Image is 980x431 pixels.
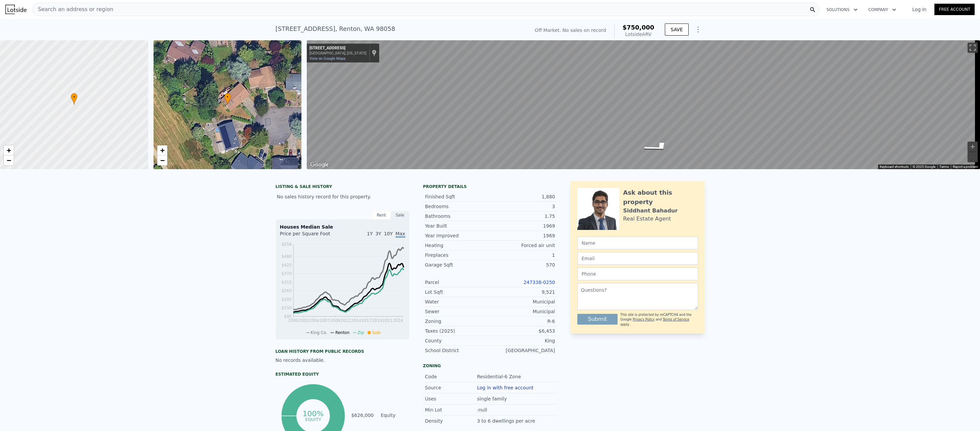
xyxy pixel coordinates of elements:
[281,263,292,268] tspan: $425
[281,242,292,247] tspan: $558
[372,49,377,57] a: Show location on map
[968,43,978,53] button: Toggle fullscreen view
[691,23,705,36] button: Show Options
[623,188,698,207] div: Ask about this property
[490,347,555,354] div: [GEOGRAPHIC_DATA]
[330,318,340,323] tspan: 2009
[425,203,490,210] div: Bedrooms
[284,314,292,319] tspan: $95
[224,93,231,105] div: •
[372,211,391,220] div: Rent
[620,313,698,327] div: This site is protected by reCAPTCHA and the Google and apply.
[663,318,689,321] a: Terms of Service
[577,314,618,325] button: Submit
[913,165,935,169] span: © 2025 Google
[623,24,654,31] span: $750,000
[276,357,410,364] div: No records available.
[276,372,410,377] div: Estimated Equity
[477,395,508,402] div: single family
[633,139,683,155] path: Go East, SE 161st St
[276,191,410,203] div: No sales history record for this property.
[477,406,488,413] div: :null
[623,215,671,223] div: Real Estate Agent
[425,279,490,286] div: Parcel
[281,305,292,310] tspan: $150
[361,318,371,323] tspan: 2017
[425,242,490,249] div: Heating
[298,318,309,323] tspan: 2002
[425,232,490,239] div: Year Improved
[490,213,555,220] div: 1.75
[425,252,490,258] div: Fireplaces
[425,418,477,424] div: Density
[311,330,328,335] span: King Co.
[577,237,698,249] input: Name
[490,261,555,268] div: 570
[425,395,477,402] div: Uses
[623,31,654,38] div: Lotside ARV
[821,4,863,16] button: Solutions
[358,330,364,335] span: Zip
[490,337,555,344] div: King
[523,280,555,285] a: 247338-0250
[309,51,366,55] div: [GEOGRAPHIC_DATA], [US_STATE]
[423,184,557,189] div: Property details
[396,231,405,238] span: Max
[5,5,26,14] img: Lotside
[425,373,477,380] div: Code
[968,152,978,162] button: Zoom out
[425,261,490,268] div: Garage Sqft
[393,318,403,323] tspan: 2024
[309,318,320,323] tspan: 2004
[490,318,555,325] div: R-6
[367,231,372,236] span: 1Y
[968,142,978,152] button: Zoom in
[425,298,490,305] div: Water
[157,145,167,155] a: Zoom in
[665,23,688,36] button: SAVE
[276,184,410,191] div: LISTING & SALE HISTORY
[7,156,11,164] span: −
[425,223,490,229] div: Year Built
[276,24,395,34] div: [STREET_ADDRESS] , Renton , WA 98058
[307,40,980,169] div: Street View
[281,271,292,276] tspan: $370
[305,417,321,422] tspan: equity
[490,308,555,315] div: Municipal
[425,193,490,200] div: Finished Sqft
[281,280,292,285] tspan: $315
[4,155,14,165] a: Zoom out
[425,406,477,413] div: Min Lot
[376,231,381,236] span: 3Y
[276,349,410,354] div: Loan history from public records
[490,193,555,200] div: 1,880
[633,318,654,321] a: Privacy Policy
[303,410,324,418] tspan: 100%
[309,46,366,51] div: [STREET_ADDRESS]
[425,328,490,334] div: Taxes (2025)
[280,224,405,230] div: Houses Median Sale
[372,330,381,335] span: Sale
[490,252,555,258] div: 1
[425,384,477,391] div: Source
[939,165,949,169] a: Terms (opens in new tab)
[425,308,490,315] div: Sewer
[351,318,361,323] tspan: 2014
[224,94,231,100] span: •
[391,211,410,220] div: Sale
[335,330,349,335] span: Renton
[71,93,77,105] div: •
[160,156,164,164] span: −
[157,155,167,165] a: Zoom out
[623,207,678,215] div: Siddhant Bahadur
[425,337,490,344] div: County
[490,242,555,249] div: Forced air unit
[490,298,555,305] div: Municipal
[320,318,330,323] tspan: 2007
[490,232,555,239] div: 1969
[351,412,374,419] td: $626,000
[288,318,298,323] tspan: 2000
[423,363,557,369] div: Zoning
[477,418,536,424] div: 3 to 6 dwellings per acre
[490,223,555,229] div: 1969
